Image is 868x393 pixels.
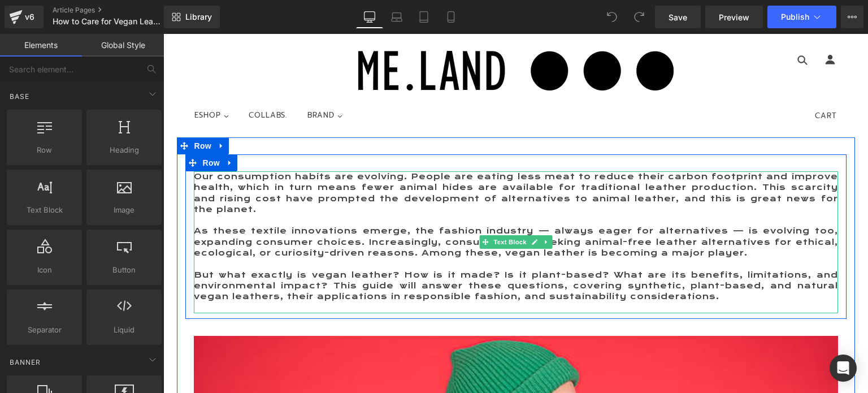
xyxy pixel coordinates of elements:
[144,76,171,87] span: BRAND
[90,264,158,276] span: Button
[23,68,73,103] a: ESHOP
[90,144,158,156] span: Heading
[10,324,79,336] span: Separator
[53,6,183,15] a: Article Pages
[8,91,31,102] span: Base
[82,34,164,57] a: Global Style
[652,76,674,87] a: Cart
[90,204,158,216] span: Image
[51,103,66,120] a: Expand / Collapse
[719,11,749,23] span: Preview
[164,6,220,28] a: New Library
[5,6,44,28] a: v6
[410,6,437,28] a: Tablet
[136,68,187,103] a: BRAND
[437,6,465,28] a: Mobile
[195,17,510,57] img: ME.LAND
[28,103,51,120] span: Row
[37,120,59,137] span: Row
[31,137,675,181] p: Our consumption habits are evolving. People are eating less meat to reduce their carbon footprint...
[781,12,809,21] span: Publish
[628,6,650,28] button: Redo
[31,236,675,269] p: But what exactly is vegan leather? How is it made? Is it plant-based? What are its benefits, limi...
[31,76,58,87] span: ESHOP
[53,17,161,26] span: How to Care for Vegan Leather?
[383,6,410,28] a: Laptop
[830,355,857,382] div: Open Intercom Messenger
[601,6,623,28] button: Undo
[23,10,37,24] div: v6
[841,6,863,28] button: More
[31,192,675,224] p: As these textile innovations emerge, the fashion industry — always eager for alternatives — is ev...
[767,6,836,28] button: Publish
[59,120,74,137] a: Expand / Collapse
[8,357,42,368] span: Banner
[90,324,158,336] span: Liquid
[328,201,365,215] span: Text Block
[356,6,383,28] a: Desktop
[185,12,212,22] span: Library
[705,6,763,28] a: Preview
[23,68,187,103] nav: Primary
[77,68,132,103] a: COLLABS.
[85,76,124,87] span: COLLABS.
[10,144,79,156] span: Row
[195,31,510,42] a: ME.LAND
[669,11,687,23] span: Save
[377,201,389,215] a: Expand / Collapse
[10,204,79,216] span: Text Block
[10,264,79,276] span: Icon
